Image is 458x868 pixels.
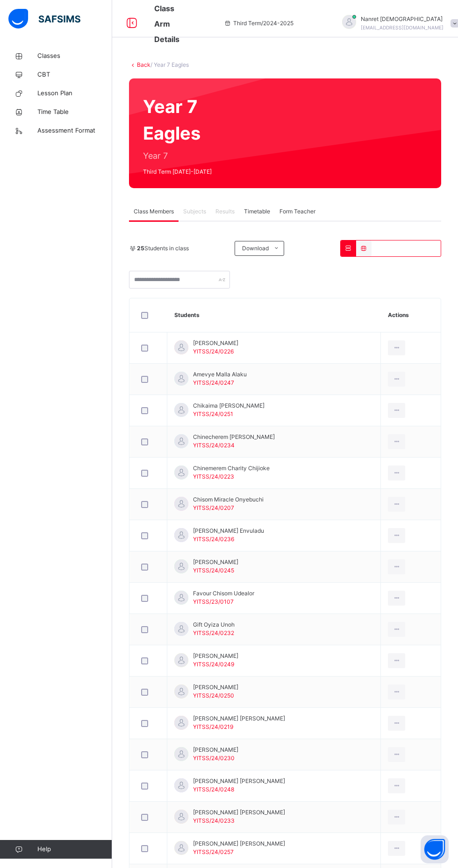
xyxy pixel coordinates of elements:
[137,61,150,68] a: Back
[193,652,238,660] span: [PERSON_NAME]
[193,817,235,824] span: YITSS/24/0233
[193,473,234,480] span: YITSS/24/0223
[215,207,235,216] span: Results
[193,402,265,410] span: Chikaima [PERSON_NAME]
[193,692,234,699] span: YITSS/24/0250
[224,19,293,28] span: session/term information
[37,70,112,79] span: CBT
[193,840,285,848] span: [PERSON_NAME] [PERSON_NAME]
[193,786,234,793] span: YITSS/24/0248
[193,504,234,511] span: YITSS/24/0207
[193,598,234,605] span: YITSS/23/0107
[361,25,444,30] span: [EMAIL_ADDRESS][DOMAIN_NAME]
[37,845,112,854] span: Help
[193,683,238,692] span: [PERSON_NAME]
[150,61,189,68] span: / Year 7 Eagles
[193,558,238,566] span: [PERSON_NAME]
[193,527,264,535] span: [PERSON_NAME] Envuladu
[137,245,144,252] b: 25
[381,298,441,332] th: Actions
[193,755,235,762] span: YITSS/24/0230
[193,808,285,817] span: [PERSON_NAME] [PERSON_NAME]
[137,244,189,253] span: Students in class
[37,51,112,61] span: Classes
[193,723,233,730] span: YITSS/24/0219
[421,835,449,863] button: Open asap
[193,464,270,473] span: Chinemerem Charity Chijioke
[193,714,285,723] span: [PERSON_NAME] [PERSON_NAME]
[37,89,112,98] span: Lesson Plan
[134,207,174,216] span: Class Members
[143,168,225,176] span: Third Term [DATE]-[DATE]
[193,777,285,785] span: [PERSON_NAME] [PERSON_NAME]
[193,621,235,629] span: Gift Oyiza Unoh
[279,207,315,216] span: Form Teacher
[244,207,270,216] span: Timetable
[193,589,254,598] span: Favour Chisom Udealor
[8,9,80,28] img: safsims
[193,746,238,754] span: [PERSON_NAME]
[193,848,234,855] span: YITSS/24/0257
[193,661,234,668] span: YITSS/24/0249
[242,244,269,253] span: Download
[193,442,235,449] span: YITSS/24/0234
[361,15,444,23] span: Nanret [DEMOGRAPHIC_DATA]
[193,339,238,347] span: [PERSON_NAME]
[37,107,112,117] span: Time Table
[37,126,112,135] span: Assessment Format
[193,433,275,441] span: Chinecherem [PERSON_NAME]
[193,629,234,636] span: YITSS/24/0232
[193,410,233,417] span: YITSS/24/0251
[154,4,179,44] span: Class Arm Details
[193,370,247,379] span: Amevye Malla Alaku
[193,536,234,543] span: YITSS/24/0236
[167,298,381,332] th: Students
[193,379,234,386] span: YITSS/24/0247
[193,348,234,355] span: YITSS/24/0226
[183,207,206,216] span: Subjects
[193,495,264,504] span: Chisom Miracle Onyebuchi
[193,567,234,574] span: YITSS/24/0245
